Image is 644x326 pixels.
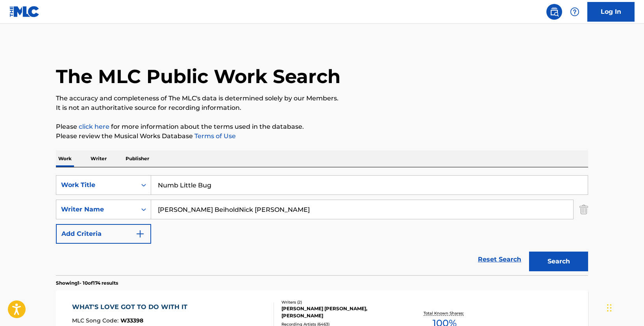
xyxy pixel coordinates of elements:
p: Please for more information about the terms used in the database. [56,122,588,132]
button: Add Criteria [56,224,151,244]
a: Log In [587,2,635,22]
button: Search [529,252,588,271]
p: The accuracy and completeness of The MLC's data is determined solely by our Members. [56,94,588,103]
div: Help [567,4,583,20]
div: Writers ( 2 ) [281,299,400,305]
div: WHAT'S LOVE GOT TO DO WITH IT [72,302,191,312]
div: [PERSON_NAME] [PERSON_NAME], [PERSON_NAME] [281,305,400,319]
div: Drag [607,296,612,320]
p: Publisher [123,150,152,167]
img: Delete Criterion [579,200,588,219]
img: MLC Logo [9,6,40,17]
div: Writer Name [61,205,132,214]
a: Public Search [546,4,562,20]
p: Please review the Musical Works Database [56,132,588,141]
form: Search Form [56,175,588,275]
div: Work Title [61,180,132,190]
p: Showing 1 - 10 of 174 results [56,280,118,287]
img: search [550,7,559,17]
p: It is not an authoritative source for recording information. [56,103,588,113]
span: MLC Song Code : [72,317,120,324]
img: 9d2ae6d4665cec9f34b9.svg [135,229,145,239]
a: Reset Search [474,251,525,268]
a: Terms of Use [193,132,236,140]
a: click here [79,123,109,130]
p: Writer [88,150,109,167]
span: W33398 [120,317,143,324]
p: Work [56,150,74,167]
img: help [570,7,579,17]
p: Total Known Shares: [424,310,466,316]
h1: The MLC Public Work Search [56,65,341,88]
iframe: Chat Widget [605,288,644,326]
